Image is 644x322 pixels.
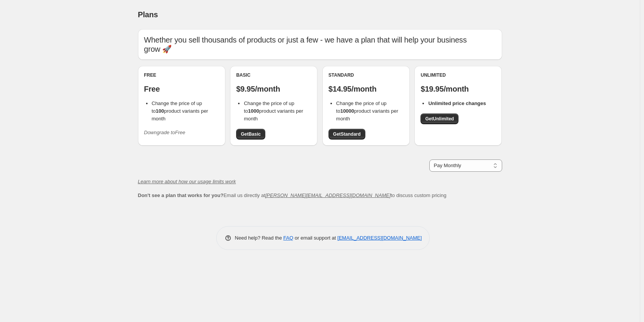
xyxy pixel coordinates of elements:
[236,129,265,140] a: GetBasic
[421,72,496,78] div: Unlimited
[144,35,496,54] p: Whether you sell thousands of products or just a few - we have a plan that will help your busines...
[152,100,208,122] span: Change the price of up to product variants per month
[156,108,164,114] b: 100
[235,235,284,241] span: Need help? Read the
[329,72,404,78] div: Standard
[333,131,361,137] span: Get Standard
[421,84,496,94] p: $19.95/month
[244,100,303,122] span: Change the price of up to product variants per month
[336,100,398,122] span: Change the price of up to product variants per month
[241,131,261,137] span: Get Basic
[283,235,293,241] a: FAQ
[293,235,337,241] span: or email support at
[144,84,219,94] p: Free
[329,129,365,140] a: GetStandard
[425,116,454,122] span: Get Unlimited
[140,127,190,139] button: Downgrade toFree
[265,192,391,198] a: [PERSON_NAME][EMAIL_ADDRESS][DOMAIN_NAME]
[138,179,236,184] a: Learn more about how our usage limits work
[138,192,447,198] span: Email us directly at to discuss custom pricing
[340,108,354,114] b: 10000
[329,84,404,94] p: $14.95/month
[138,10,158,19] span: Plans
[144,130,186,135] i: Downgrade to Free
[236,72,311,78] div: Basic
[337,235,422,241] a: [EMAIL_ADDRESS][DOMAIN_NAME]
[421,113,458,124] a: GetUnlimited
[428,100,486,106] b: Unlimited price changes
[138,192,223,198] b: Don't see a plan that works for you?
[236,84,311,94] p: $9.95/month
[248,108,259,114] b: 1000
[144,72,219,78] div: Free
